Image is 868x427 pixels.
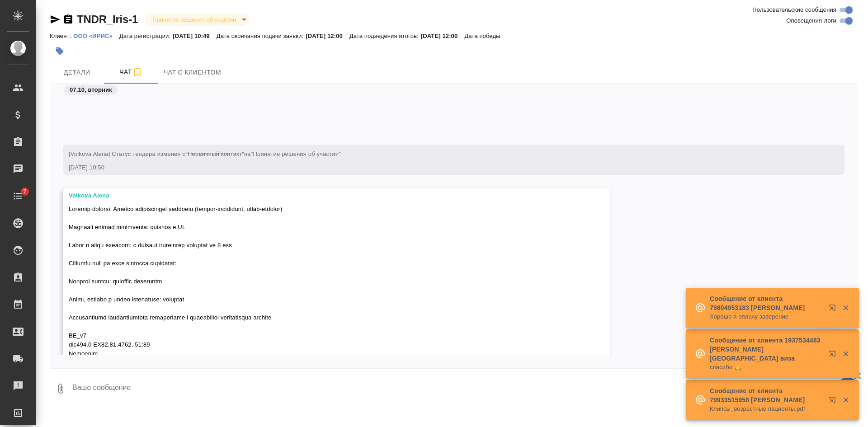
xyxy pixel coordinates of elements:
[73,32,119,39] a: ООО «ИРИС»
[18,187,32,196] span: 7
[836,350,855,358] button: Закрыть
[50,14,61,25] button: Скопировать ссылку для ЯМессенджера
[710,312,823,321] p: Хорошо я оплачу заверение
[836,304,855,312] button: Закрыть
[73,33,119,39] p: ООО «ИРИС»
[710,404,823,413] p: Клипсы_возрастные пациенты.pdf
[164,67,221,78] span: Чат с клиентом
[836,396,855,404] button: Закрыть
[710,363,823,372] p: спасибо 🙏
[145,14,250,26] div: Принятие решения об участии
[823,299,845,320] button: Открыть в новой вкладке
[710,386,823,404] p: Сообщение от клиента 79933515958 [PERSON_NAME]
[823,345,845,366] button: Открыть в новой вкладке
[69,150,341,157] span: [Volkova Alena] Статус тендера изменен с на
[185,150,244,157] span: "Первичный контакт"
[109,66,153,78] span: Чат
[69,191,579,200] div: Volkova Alena
[70,85,112,94] p: 07.10, вторник
[50,41,70,61] button: Добавить тэг
[2,185,34,207] a: 7
[77,13,138,25] a: TNDR_Iris-1
[710,294,823,312] p: Сообщение от клиента 79804953183 [PERSON_NAME]
[173,33,217,39] p: [DATE] 10:49
[710,336,823,363] p: Сообщение от клиента 1937534483 [PERSON_NAME] [GEOGRAPHIC_DATA] виза
[132,67,143,78] svg: Подписаться
[786,16,836,25] span: Оповещения-логи
[251,150,341,157] span: "Принятие решения об участии"
[150,16,239,23] button: Принятие решения об участии
[306,33,349,39] p: [DATE] 12:00
[119,33,173,39] p: Дата регистрации:
[823,391,845,413] button: Открыть в новой вкладке
[752,5,836,14] span: Пользовательские сообщения
[63,14,74,25] button: Скопировать ссылку
[50,33,73,39] p: Клиент:
[421,33,465,39] p: [DATE] 12:00
[69,163,813,172] div: [DATE] 10:50
[217,33,306,39] p: Дата окончания подачи заявки:
[349,33,421,39] p: Дата подведения итогов:
[55,67,99,78] span: Детали
[464,33,504,39] p: Дата победы:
